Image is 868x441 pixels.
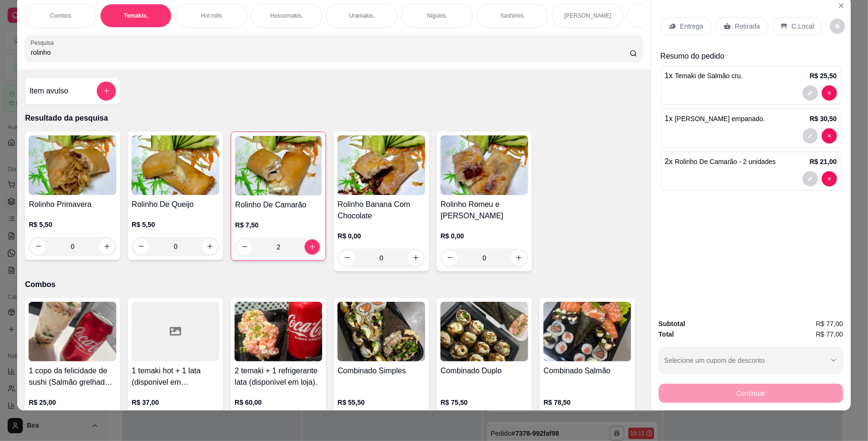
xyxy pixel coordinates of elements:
[50,12,71,20] p: Combos
[31,48,629,57] input: Pesquisa
[803,85,818,101] button: decrease-product-quantity
[124,12,148,20] p: Temakis.
[440,365,528,377] h4: Combinado Duplo
[665,113,765,124] p: 1 x
[29,302,116,361] img: product-image
[201,12,222,20] p: Hot rolls
[500,12,525,20] p: Sashimis.
[337,231,425,241] p: R$ 0,00
[543,365,631,377] h4: Combinado Salmão
[337,199,425,222] h4: Rolinho Banana Com Chocolate
[680,21,704,31] p: Entrega
[270,12,303,20] p: Hossomakis.
[235,199,322,211] h4: Rolinho De Camarão
[830,19,845,34] button: decrease-product-quantity
[803,128,818,144] button: decrease-product-quantity
[665,70,743,82] p: 1 x
[822,171,837,186] button: decrease-product-quantity
[29,199,116,210] h4: Rolinho Primavera
[440,135,528,195] img: product-image
[29,85,68,97] h4: Item avulso
[132,135,219,195] img: product-image
[29,220,116,229] p: R$ 5,50
[25,113,643,124] p: Resultado da pesquisa
[132,220,219,229] p: R$ 5,50
[132,365,219,388] h4: 1 temaki hot + 1 lata (disponivel em [GEOGRAPHIC_DATA])
[337,365,425,377] h4: Combinado Simples
[31,39,57,47] label: Pesquisa
[661,51,841,62] p: Resumo do pedido
[822,128,837,144] button: decrease-product-quantity
[816,329,843,339] span: R$ 77,00
[235,136,322,195] img: product-image
[29,365,116,388] h4: 1 copo da felicidade de sushi (Salmão grelhado) 200ml + 1 lata (disponivel em [GEOGRAPHIC_DATA])
[29,135,116,195] img: product-image
[659,347,843,374] button: Selecione um cupom de desconto
[427,12,448,20] p: Niguiris.
[349,12,375,20] p: Uramakis.
[235,398,322,407] p: R$ 60,00
[440,231,528,241] p: R$ 0,00
[659,320,685,328] strong: Subtotal
[337,302,425,361] img: product-image
[235,220,322,230] p: R$ 7,50
[235,365,322,388] h4: 2 temaki + 1 refrigerante lata (disponível em loja).
[665,156,776,167] p: 2 x
[440,302,528,361] img: product-image
[337,398,425,407] p: R$ 55,50
[810,71,837,81] p: R$ 25,50
[816,318,843,329] span: R$ 77,00
[440,199,528,222] h4: Rolinho Romeu e [PERSON_NAME]
[132,199,219,210] h4: Rolinho De Queijo
[810,157,837,166] p: R$ 21,00
[803,171,818,186] button: decrease-product-quantity
[659,330,674,338] strong: Total
[792,21,814,31] p: C.Local
[543,302,631,361] img: product-image
[675,72,743,80] span: Temaki de Salmão cru.
[675,115,765,123] span: [PERSON_NAME] empanado.
[235,302,322,361] img: product-image
[822,85,837,101] button: decrease-product-quantity
[25,279,643,290] p: Combos
[132,398,219,407] p: R$ 37,00
[337,135,425,195] img: product-image
[675,158,776,165] span: Rolinho De Camarão - 2 unidades
[440,398,528,407] p: R$ 75,50
[97,82,116,101] button: add-separate-item
[29,398,116,407] p: R$ 25,00
[810,114,837,123] p: R$ 30,50
[543,398,631,407] p: R$ 78,50
[564,12,612,20] p: [PERSON_NAME]
[735,21,760,31] p: Retirada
